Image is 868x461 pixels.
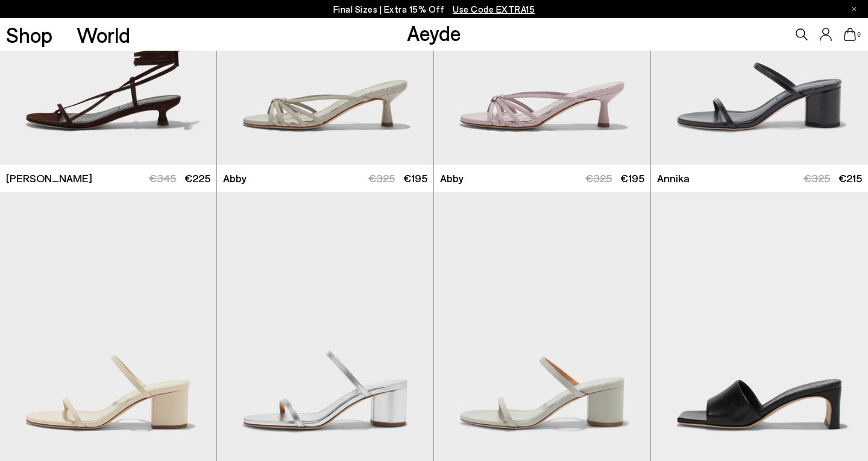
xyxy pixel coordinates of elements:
[434,165,650,192] a: Abby €325 €195
[6,24,52,45] a: Shop
[804,171,830,185] span: €325
[453,4,535,14] span: Navigate to /collections/ss25-final-sizes
[223,171,247,186] span: Abby
[6,171,92,186] span: [PERSON_NAME]
[403,171,427,185] span: €195
[856,31,862,38] span: 0
[368,171,395,185] span: €325
[838,171,862,185] span: €215
[407,20,461,45] a: Aeyde
[620,171,644,185] span: €195
[77,24,130,45] a: World
[217,165,433,192] a: Abby €325 €195
[657,171,690,186] span: Annika
[651,165,868,192] a: Annika €325 €215
[333,2,535,17] p: Final Sizes | Extra 15% Off
[184,171,210,185] span: €225
[440,171,464,186] span: Abby
[844,28,856,41] a: 0
[149,171,176,185] span: €345
[585,171,612,185] span: €325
